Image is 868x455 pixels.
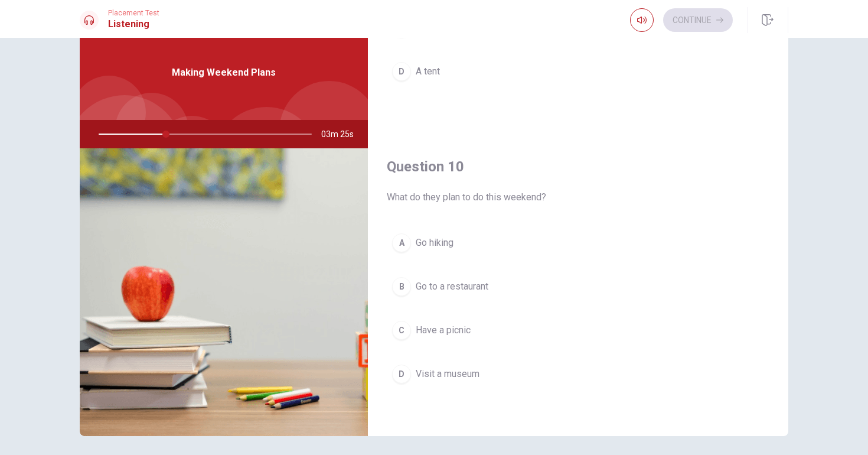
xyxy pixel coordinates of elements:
[416,323,471,337] span: Have a picnic
[108,9,159,17] span: Placement Test
[416,236,453,250] span: Go hiking
[392,277,411,296] div: B
[387,316,769,345] button: CHave a picnic
[387,157,769,176] h4: Question 10
[416,367,479,381] span: Visit a museum
[172,66,276,80] span: Making Weekend Plans
[416,279,488,294] span: Go to a restaurant
[80,148,368,436] img: Making Weekend Plans
[108,17,159,31] h1: Listening
[387,272,769,301] button: BGo to a restaurant
[387,359,769,389] button: DVisit a museum
[392,365,411,383] div: D
[387,228,769,258] button: AGo hiking
[387,190,769,204] span: What do they plan to do this weekend?
[392,62,411,81] div: D
[387,57,769,86] button: DA tent
[392,233,411,252] div: A
[416,64,440,79] span: A tent
[392,321,411,340] div: C
[321,120,363,148] span: 03m 25s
